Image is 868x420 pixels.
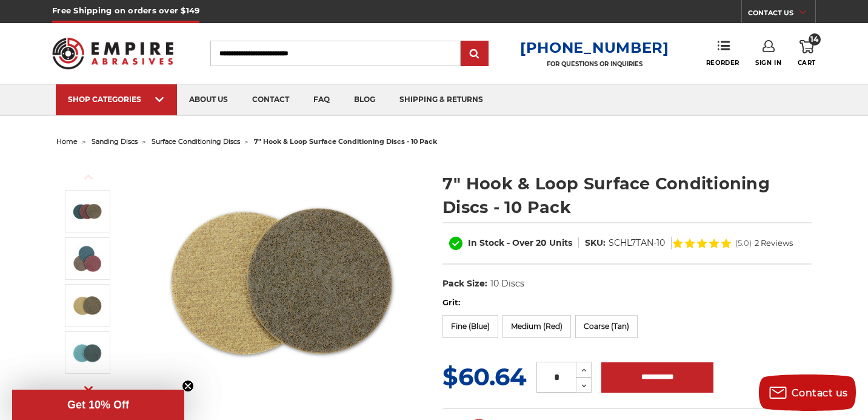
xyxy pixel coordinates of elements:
[520,39,669,56] a: [PHONE_NUMBER]
[549,237,572,248] span: Units
[755,239,793,247] span: 2 Reviews
[72,337,102,368] img: blue - fine surface conditioning hook and loop disc
[748,6,815,23] a: CONTACT US
[12,390,184,420] div: Get 10% OffClose teaser
[254,137,437,146] span: 7" hook & loop surface conditioning discs - 10 pack
[798,40,816,67] a: 14 Cart
[240,84,301,115] a: contact
[520,60,669,68] p: FOR QUESTIONS OR INQUIRIES
[72,290,102,320] img: tan - coarse surface conditioning hook and loop disc
[759,374,856,411] button: Contact us
[462,42,487,66] input: Submit
[706,40,739,66] a: Reorder
[809,33,821,46] span: 14
[74,164,103,190] button: Previous
[342,84,387,115] a: blog
[507,237,533,248] span: - Over
[490,277,524,290] dd: 10 Discs
[74,376,103,402] button: Next
[67,399,129,411] span: Get 10% Off
[536,237,547,248] span: 20
[72,243,102,274] img: 7 inch non woven scotchbrite discs
[585,237,606,249] dt: SKU:
[706,59,739,67] span: Reorder
[52,30,173,77] img: Empire Abrasives
[609,237,665,249] dd: SCHL7TAN-10
[442,277,487,290] dt: Pack Size:
[798,59,816,67] span: Cart
[301,84,342,115] a: faq
[442,172,812,219] h1: 7" Hook & Loop Surface Conditioning Discs - 10 Pack
[182,380,194,392] button: Close teaser
[56,137,78,146] a: home
[468,237,504,248] span: In Stock
[442,362,527,391] span: $60.64
[177,84,240,115] a: about us
[72,196,102,226] img: 7 inch surface conditioning discs
[152,137,240,146] a: surface conditioning discs
[161,159,403,402] img: 7 inch surface conditioning discs
[387,84,495,115] a: shipping & returns
[92,137,138,146] a: sanding discs
[68,95,165,104] div: SHOP CATEGORIES
[442,297,812,309] label: Grit:
[792,387,848,399] span: Contact us
[735,239,752,247] span: (5.0)
[755,59,781,67] span: Sign In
